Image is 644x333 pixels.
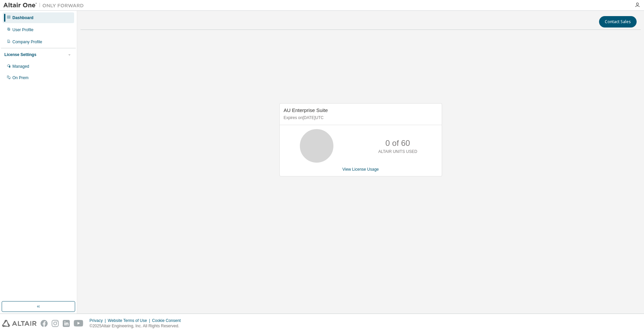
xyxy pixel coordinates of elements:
[90,323,185,329] p: © 2025 Altair Engineering, Inc. All Rights Reserved.
[2,320,37,327] img: altair_logo.svg
[3,2,87,9] img: Altair One
[284,115,436,121] p: Expires on [DATE] UTC
[152,318,184,323] div: Cookie Consent
[12,27,34,33] div: User Profile
[12,64,29,69] div: Managed
[599,16,637,27] button: Contact Sales
[12,75,29,80] div: On Prem
[74,320,84,327] img: youtube.svg
[108,318,152,323] div: Website Terms of Use
[385,137,410,149] p: 0 of 60
[63,320,70,327] img: linkedin.svg
[4,52,36,57] div: License Settings
[12,15,34,20] div: Dashboard
[41,320,48,327] img: facebook.svg
[90,318,108,323] div: Privacy
[284,107,328,113] span: AU Enterprise Suite
[378,149,417,155] p: ALTAIR UNITS USED
[342,167,379,172] a: View License Usage
[12,39,42,45] div: Company Profile
[52,320,59,327] img: instagram.svg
